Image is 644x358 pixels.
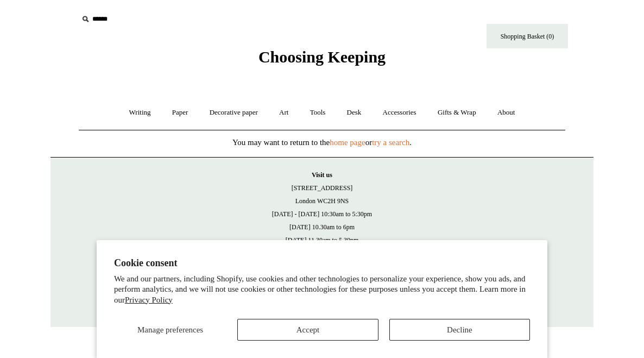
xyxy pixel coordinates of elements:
[137,325,203,334] span: Manage preferences
[428,98,486,127] a: Gifts & Wrap
[50,136,594,149] p: You may want to return to the or .
[125,296,173,304] a: Privacy Policy
[373,98,426,127] a: Accessories
[312,171,332,179] strong: Visit us
[389,319,530,341] button: Decline
[258,56,386,64] a: Choosing Keeping
[330,138,365,147] a: home page
[269,98,298,127] a: Art
[114,274,530,306] p: We and our partners, including Shopify, use cookies and other technologies to personalize your ex...
[488,98,525,127] a: About
[337,98,371,127] a: Desk
[487,24,568,48] a: Shopping Basket (0)
[300,98,336,127] a: Tools
[114,319,226,341] button: Manage preferences
[258,48,386,66] span: Choosing Keeping
[119,98,161,127] a: Writing
[372,138,409,147] a: try a search
[237,319,378,341] button: Accept
[162,98,198,127] a: Paper
[200,98,268,127] a: Decorative paper
[114,257,530,269] h2: Cookie consent
[61,168,583,260] p: [STREET_ADDRESS] London WC2H 9NS [DATE] - [DATE] 10:30am to 5:30pm [DATE] 10.30am to 6pm [DATE] 1...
